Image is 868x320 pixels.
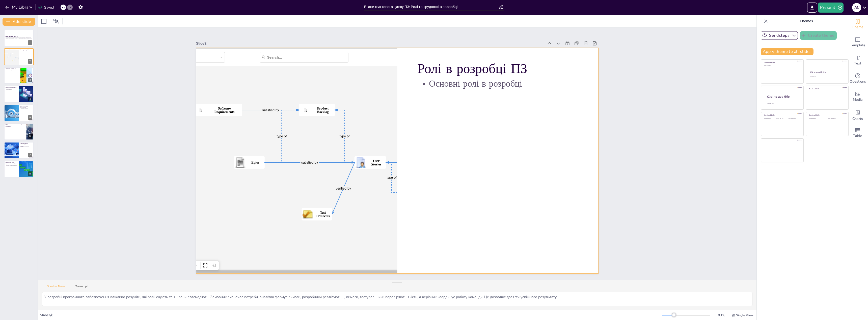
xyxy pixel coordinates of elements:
button: Export to PowerPoint [807,3,817,13]
div: 5 [4,105,34,121]
div: Click to add text [789,118,800,119]
div: Click to add body [767,103,799,104]
div: Click to add text [764,118,775,119]
p: Відмінності між проєктами [20,146,32,147]
p: Що буде, якщо працювати хаотично без методології? [6,124,25,127]
p: Основні ролі в розробці [417,78,578,90]
p: Наслідки хаотичної роботи [6,127,25,128]
span: Text [854,61,861,66]
strong: Етапи життєвого циклу ПЗ [6,36,18,37]
p: Чим відрізняється маленький і великий проєкт? [20,143,32,147]
div: Slide 2 [196,41,544,46]
div: 4 [28,97,32,101]
div: Saved [38,5,54,10]
div: 6 [4,123,34,140]
p: Основні ролі в розробці [20,51,32,52]
p: Для чого потрібні методології? [20,105,32,108]
div: 5 [28,115,32,120]
textarea: У розробці програмного забезпечення важливо розуміти, які ролі існують та як вони взаємодіють. За... [42,292,752,306]
div: Click to add title [809,88,845,90]
div: Click to add text [828,118,844,119]
div: Click to add text [810,76,844,77]
div: A C [852,3,861,12]
p: Themes [770,15,843,27]
p: У цій презентації ми розглянемо етапи життєвого циклу програмного забезпечення, ролі учасників пр... [6,37,32,39]
button: Transcript [70,285,93,290]
div: Click to add text [764,65,800,66]
p: Важливість методологій [20,108,32,109]
button: My Library [4,3,34,11]
p: Основні методології [6,89,17,90]
div: Layout [40,17,48,25]
div: 83 % [715,313,727,317]
p: Ролі в розробці ПЗ [20,49,32,51]
div: 2 [4,48,34,65]
div: Click to add text [809,118,825,119]
p: Ролі в розробці ПЗ [417,59,578,78]
span: Charts [852,116,863,122]
div: 1 [4,30,34,46]
p: Труднощі в розробці [6,70,19,71]
div: 3 [4,67,34,84]
div: 7 [4,142,34,159]
span: Media [853,97,863,102]
span: Single View [736,313,753,317]
div: 2 [28,59,32,64]
div: Click to add text [776,118,788,119]
div: 8 [4,161,34,177]
div: Click to add title [764,61,800,63]
button: Present [818,3,843,13]
div: 4 [4,86,34,102]
div: Change the overall theme [848,15,868,33]
div: Add text boxes [848,51,868,69]
div: 7 [28,153,32,157]
span: Template [850,43,865,48]
span: Theme [852,24,863,30]
div: 1 [28,40,32,45]
button: Sendsteps [761,31,798,40]
div: Get real-time input from your audience [848,69,868,88]
div: Click to add title [764,114,800,116]
p: Методології розробки ПЗ [6,87,17,88]
button: Apply theme to all slides [761,48,813,55]
div: Click to add title [767,94,799,99]
button: A C [852,3,861,13]
p: Проблеми, які вирішують методології [6,165,17,166]
div: Add images, graphics, shapes or video [848,88,868,106]
div: Add a table [848,124,868,142]
div: Add ready made slides [848,33,868,51]
span: Table [853,133,862,139]
p: Труднощі в розробці ПЗ [6,68,19,69]
button: Create theme [800,31,837,40]
button: Add slide [3,18,35,26]
div: Slide 2 / 8 [40,313,662,317]
input: Insert title [364,3,498,11]
div: Add charts and graphs [848,106,868,124]
div: 8 [28,171,32,176]
p: Які проблеми може вирішити методологія? [6,162,17,164]
div: Click to add title [809,114,845,116]
div: Click to add title [810,71,844,74]
span: Position [53,18,59,24]
div: 3 [28,78,32,82]
span: Questions [850,79,866,84]
div: 6 [28,134,32,138]
button: Speaker Notes [42,285,70,290]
